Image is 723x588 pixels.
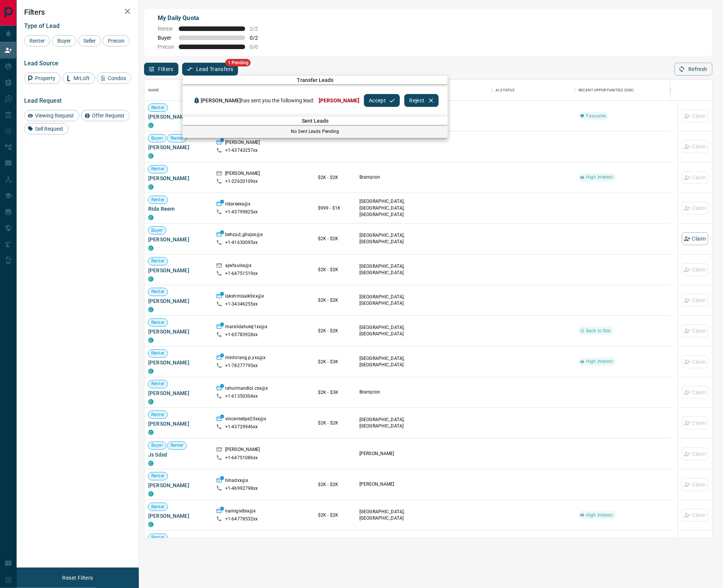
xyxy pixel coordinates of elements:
span: Sent Leads [183,118,448,124]
p: No Sent Leads Pending [183,128,448,135]
span: [PERSON_NAME] [201,97,241,103]
span: has sent you the following lead: [201,97,314,103]
button: Reject [404,94,438,107]
span: Transfer Leads [183,77,448,83]
button: Accept [364,94,400,107]
span: [PERSON_NAME] [319,97,359,103]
